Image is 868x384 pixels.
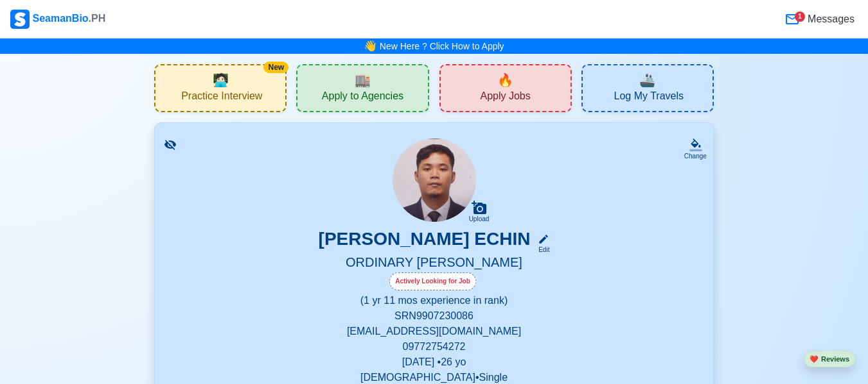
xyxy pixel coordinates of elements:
[263,62,288,73] div: New
[170,308,698,324] p: SRN 9907230086
[480,90,530,106] span: Apply Jobs
[170,255,698,272] h5: ORDINARY [PERSON_NAME]
[810,355,819,363] span: heart
[804,351,855,368] button: heartReviews
[170,293,698,308] p: (1 yr 11 mos experience in rank)
[469,215,490,223] div: Upload
[10,10,105,29] div: SeamanBio
[170,324,698,339] p: [EMAIL_ADDRESS][DOMAIN_NAME]
[10,10,30,29] img: Logo
[181,90,262,106] span: Practice Interview
[89,13,106,24] span: .PH
[684,151,707,161] div: Change
[497,71,513,90] span: new
[364,38,377,54] span: bell
[170,355,698,370] p: [DATE] • 26 yo
[639,71,655,90] span: travel
[355,71,371,90] span: agencies
[389,272,476,290] div: Actively Looking for Job
[170,339,698,355] p: 09772754272
[380,41,504,51] a: New Here ? Click How to Apply
[319,228,531,255] h3: [PERSON_NAME] ECHIN
[614,90,684,106] span: Log My Travels
[533,245,549,255] div: Edit
[213,71,229,90] span: interview
[322,90,403,106] span: Apply to Agencies
[795,12,805,22] div: 1
[805,12,855,27] span: Messages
